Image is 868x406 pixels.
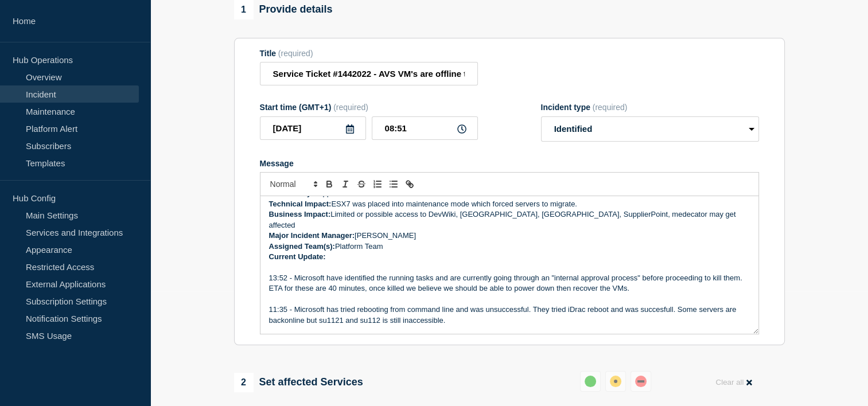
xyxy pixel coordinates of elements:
[269,241,750,252] p: Platform Team
[580,371,601,392] button: up
[260,196,758,334] div: Message
[541,116,759,142] select: Incident type
[269,252,326,261] strong: Current Update:
[605,371,626,392] button: affected
[353,177,369,191] button: Toggle strikethrough text
[269,304,750,326] p: 11:35 - Microsoft has tried rebooting from command line and was unsuccessful. They tried iDrac re...
[269,231,750,241] p: [PERSON_NAME]
[260,116,366,140] input: YYYY-MM-DD
[260,62,478,85] input: Title
[234,373,254,392] span: 2
[269,231,355,240] strong: Major Incident Manager:
[541,103,759,112] div: Incident type
[234,373,363,392] div: Set affected Services
[269,200,332,208] strong: Technical Impact:
[260,103,478,112] div: Start time (GMT+1)
[337,177,353,191] button: Toggle italic text
[635,376,647,387] div: down
[630,371,651,392] button: down
[333,103,368,112] span: (required)
[372,116,478,140] input: HH:MM
[709,371,758,393] button: Clear all
[269,199,750,209] p: ESX7 was placed into maintenance mode which forced servers to migrate.
[585,376,596,387] div: up
[260,49,478,58] div: Title
[269,242,335,251] strong: Assigned Team(s):
[269,209,750,231] p: Limited or possible access to DevWiki, [GEOGRAPHIC_DATA], [GEOGRAPHIC_DATA], SupplierPoint, medec...
[402,177,418,191] button: Toggle link
[265,177,321,191] span: Font size
[369,177,386,191] button: Toggle ordered list
[278,49,313,58] span: (required)
[610,376,621,387] div: affected
[321,177,337,191] button: Toggle bold text
[386,177,402,191] button: Toggle bulleted list
[269,273,750,294] p: 13:52 - Microsoft have identified the running tasks and are currently going through an "internal ...
[593,103,628,112] span: (required)
[260,159,759,168] div: Message
[269,210,331,218] strong: Business Impact:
